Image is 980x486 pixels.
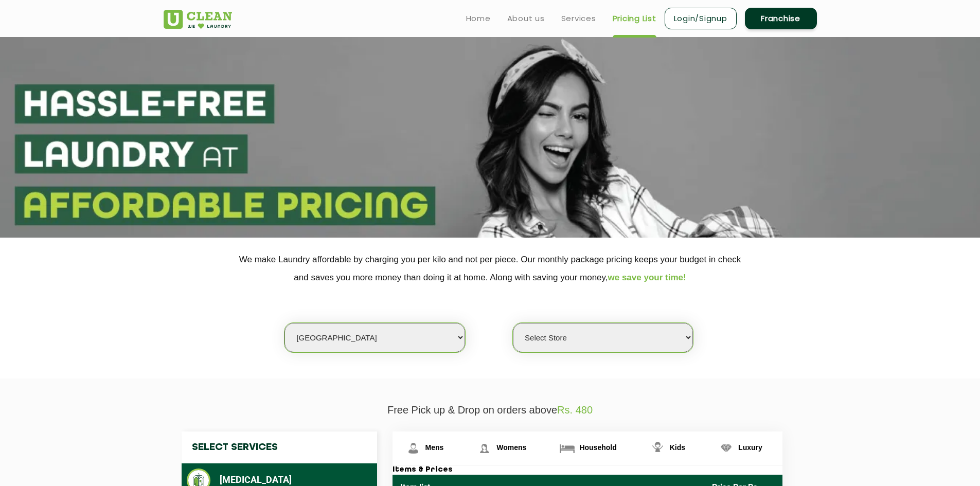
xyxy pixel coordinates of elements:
[558,439,576,457] img: Household
[164,10,232,29] img: UClean Laundry and Dry Cleaning
[717,439,735,457] img: Luxury
[393,465,782,475] h3: Items & Prices
[745,8,817,29] a: Franchise
[738,443,762,452] span: Luxury
[670,443,685,452] span: Kids
[561,12,596,25] a: Services
[404,439,422,457] img: Mens
[507,12,545,25] a: About us
[665,8,737,29] a: Login/Signup
[496,443,526,452] span: Womens
[164,404,817,416] p: Free Pick up & Drop on orders above
[613,12,656,25] a: Pricing List
[579,443,616,452] span: Household
[466,12,491,25] a: Home
[475,439,493,457] img: Womens
[182,431,377,463] h4: Select Services
[649,439,667,457] img: Kids
[608,273,686,282] span: we save your time!
[425,443,444,452] span: Mens
[557,404,593,416] span: Rs. 480
[164,250,817,286] p: We make Laundry affordable by charging you per kilo and not per piece. Our monthly package pricin...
